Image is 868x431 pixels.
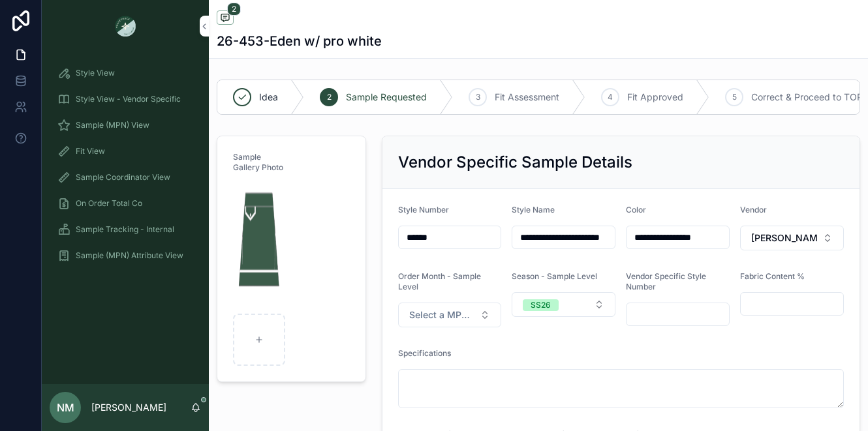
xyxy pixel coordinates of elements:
span: Sample Gallery Photo [233,152,283,172]
span: Sample Coordinator View [76,172,170,183]
span: Fit Assessment [495,91,559,104]
span: Idea [259,91,278,104]
span: On Order Total Co [76,198,142,209]
button: Select Button [512,292,615,317]
span: Vendor [740,205,767,215]
span: Vendor Specific Style Number [626,271,706,291]
span: Style View - Vendor Specific [76,94,181,104]
span: Season - Sample Level [512,271,597,281]
h1: 26-453-Eden w/ pro white [217,32,382,50]
img: Screenshot-2025-08-26-at-8.16.56-PM.png [233,183,286,308]
button: Select Button [398,303,502,327]
p: [PERSON_NAME] [91,401,166,414]
button: 2 [217,10,234,27]
span: 3 [476,92,480,102]
span: Fit View [76,146,105,156]
span: Style View [76,68,115,78]
a: Sample Coordinator View [50,166,201,189]
div: SS26 [531,299,551,311]
span: Correct & Proceed to TOP [751,91,863,104]
span: Fit Approved [627,91,683,104]
span: Style Name [512,205,555,215]
span: 2 [327,92,332,102]
span: Select a MPN LEVEL ORDER MONTH [409,308,475,321]
a: Style View - Vendor Specific [50,87,201,111]
span: Order Month - Sample Level [398,271,481,291]
span: Style Number [398,205,449,215]
span: 5 [732,92,737,102]
span: Sample (MPN) View [76,120,149,130]
span: Sample Requested [346,91,427,104]
a: Sample (MPN) View [50,113,201,137]
span: Sample Tracking - Internal [76,224,174,235]
img: App logo [115,16,136,37]
a: Sample Tracking - Internal [50,218,201,241]
button: Select Button [740,226,844,250]
a: Fit View [50,140,201,163]
span: Color [626,205,646,215]
span: [PERSON_NAME] [751,231,817,245]
a: Sample (MPN) Attribute View [50,244,201,267]
span: Sample (MPN) Attribute View [76,250,183,261]
a: On Order Total Co [50,192,201,215]
span: 4 [608,92,613,102]
h2: Vendor Specific Sample Details [398,152,632,173]
div: scrollable content [42,52,209,284]
span: 2 [227,3,241,16]
span: Fabric Content % [740,271,805,281]
a: Style View [50,61,201,85]
span: Specifications [398,348,451,358]
span: NM [57,400,74,415]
